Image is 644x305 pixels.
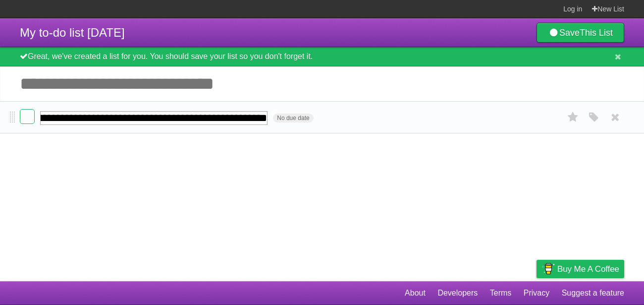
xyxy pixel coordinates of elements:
[20,26,125,39] span: My to-do list [DATE]
[405,284,426,303] a: About
[20,109,35,124] label: Done
[437,284,478,303] a: Developers
[557,260,619,278] span: Buy me a coffee
[524,284,549,303] a: Privacy
[580,28,613,38] b: This List
[490,284,512,303] a: Terms
[562,284,624,303] a: Suggest a feature
[537,23,624,43] a: SaveThis List
[273,114,313,122] span: No due date
[564,109,583,125] label: Star task
[541,260,555,277] img: Buy me a coffee
[537,260,624,278] a: Buy me a coffee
